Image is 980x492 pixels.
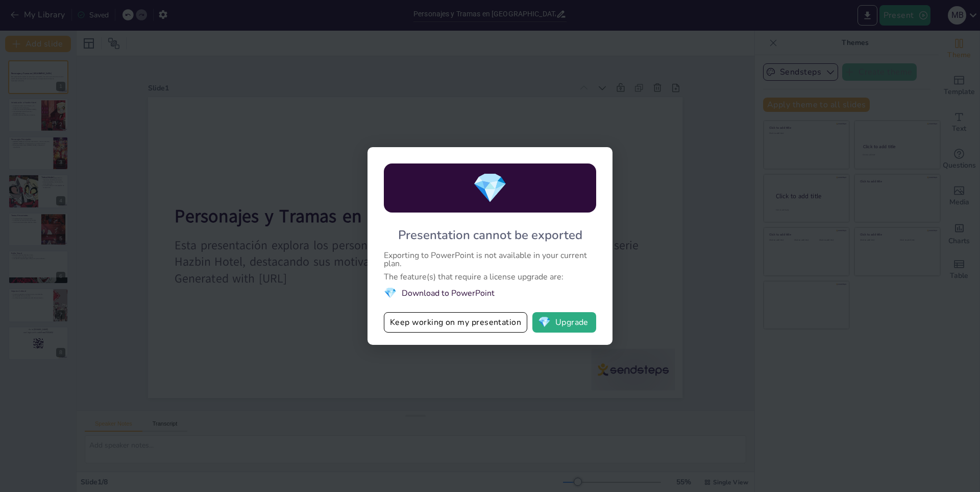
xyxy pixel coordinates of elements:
[384,312,527,333] button: Keep working on my presentation
[384,273,596,281] div: The feature(s) that require a license upgrade are:
[472,169,508,208] span: diamond
[384,251,596,268] div: Exporting to PowerPoint is not available in your current plan.
[538,317,551,327] span: diamond
[384,286,596,300] li: Download to PowerPoint
[398,227,582,243] div: Presentation cannot be exported
[532,312,596,333] button: diamondUpgrade
[384,286,397,300] span: diamond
